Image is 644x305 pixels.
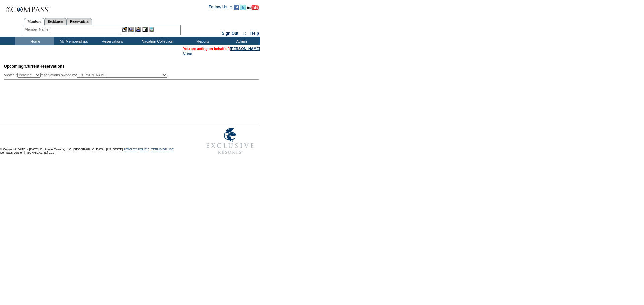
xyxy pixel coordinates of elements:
a: Members [24,18,45,25]
img: Reservations [142,27,148,32]
a: Subscribe to our YouTube Channel [247,7,259,11]
a: Reservations [67,18,92,25]
img: View [128,27,134,32]
img: b_edit.gif [122,27,127,32]
img: b_calculator.gif [149,27,154,32]
a: Clear [183,51,192,55]
span: Reservations [4,64,65,69]
div: Member Name: [25,27,51,32]
span: Upcoming/Current [4,64,39,69]
div: View all: reservations owned by: [4,73,170,78]
a: Sign Out [222,31,238,36]
td: Vacation Collection [131,37,183,45]
img: Become our fan on Facebook [234,5,239,10]
td: Home [15,37,54,45]
span: You are acting on behalf of: [183,47,260,51]
img: Impersonate [135,27,141,32]
td: My Memberships [54,37,92,45]
span: :: [243,31,246,36]
td: Admin [221,37,260,45]
a: TERMS OF USE [151,148,174,151]
td: Follow Us :: [209,4,232,12]
img: Subscribe to our YouTube Channel [247,5,259,10]
a: Follow us on Twitter [240,7,246,11]
td: Reports [183,37,221,45]
a: [PERSON_NAME] [230,47,260,51]
a: PRIVACY POLICY [124,148,149,151]
a: Residences [44,18,67,25]
a: Help [250,31,259,36]
td: Reservations [92,37,131,45]
img: Follow us on Twitter [240,5,246,10]
a: Become our fan on Facebook [234,7,239,11]
img: Exclusive Resorts [200,124,260,158]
